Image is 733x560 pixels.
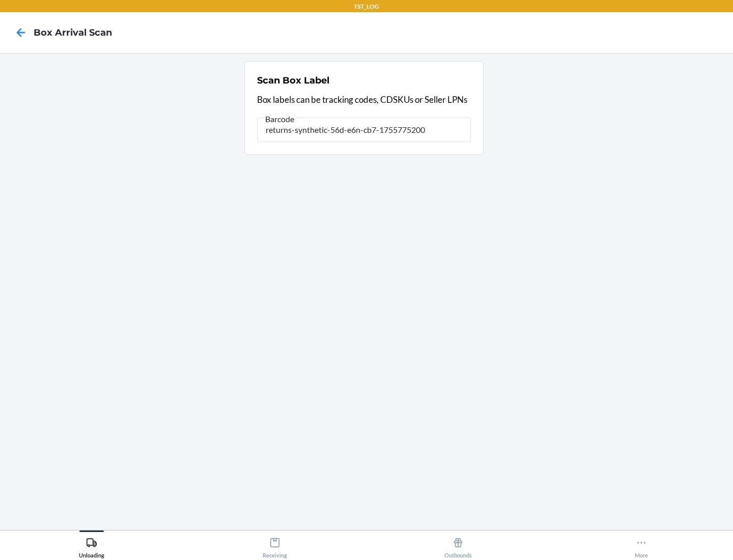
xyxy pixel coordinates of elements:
button: Outbounds [366,530,550,558]
button: More [550,530,733,558]
div: Unloading [79,533,104,558]
button: Receiving [183,530,366,558]
span: Barcode [264,114,296,124]
div: More [635,533,648,558]
input: Barcode [257,118,471,142]
p: TST_LOG [354,2,379,11]
div: Outbounds [444,533,472,558]
h4: Box Arrival Scan [34,26,112,39]
h2: Scan Box Label [257,74,329,87]
p: Box labels can be tracking codes, CDSKUs or Seller LPNs [257,93,471,106]
div: Receiving [263,533,287,558]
